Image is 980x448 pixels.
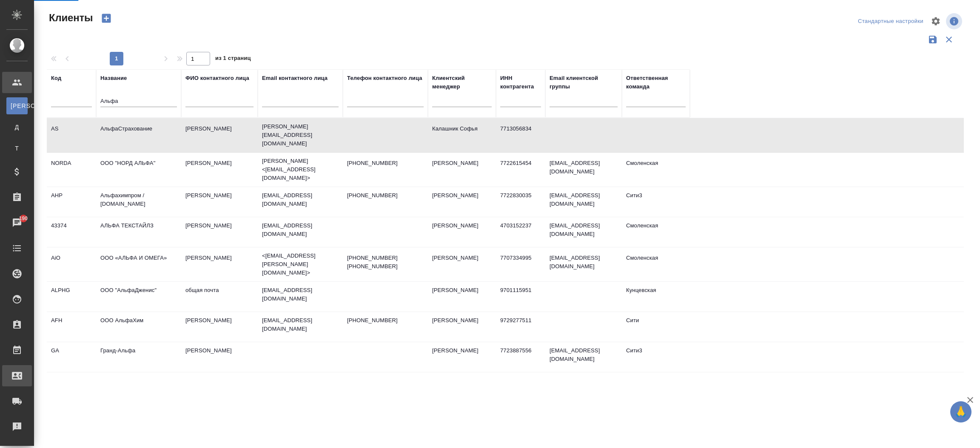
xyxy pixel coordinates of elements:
td: 7722615454 [496,155,545,184]
a: [PERSON_NAME] [6,97,28,114]
a: Д [6,119,28,136]
td: общая почта [181,282,258,312]
td: [PERSON_NAME] [181,120,258,150]
div: Клиентский менеджер [432,74,492,91]
td: Сити3 [622,187,690,217]
td: ООО "НОРД АЛЬФА" [96,155,181,184]
div: Email клиентской группы [550,74,618,91]
div: Код [51,74,61,82]
td: Смоленская [622,155,690,184]
td: [PERSON_NAME] [428,187,496,217]
span: Настроить таблицу [926,11,946,31]
td: [PERSON_NAME] [181,312,258,342]
td: 7606074927 [496,372,545,402]
span: 🙏 [954,403,968,421]
div: split button [856,15,926,28]
p: [EMAIL_ADDRESS][DOMAIN_NAME] [262,286,339,303]
td: [PERSON_NAME] [181,187,258,217]
p: <[EMAIL_ADDRESS][PERSON_NAME][DOMAIN_NAME]> [262,252,339,277]
span: 190 [14,214,33,223]
div: ФИО контактного лица [185,74,249,82]
p: [PERSON_NAME][EMAIL_ADDRESS][DOMAIN_NAME] [262,122,339,148]
td: 9729277511 [496,312,545,342]
td: [PERSON_NAME] [181,155,258,184]
div: Телефон контактного лица [347,74,422,82]
td: AS [47,120,96,150]
td: Кунцевская [622,282,690,312]
p: [EMAIL_ADDRESS][DOMAIN_NAME] [262,191,339,208]
td: «Альфа - Трейд» [96,372,181,402]
td: AiO [47,250,96,279]
td: 9701115951 [496,282,545,312]
td: [EMAIL_ADDRESS][DOMAIN_NAME] [545,342,622,372]
td: [PERSON_NAME] [428,282,496,312]
div: ИНН контрагента [500,74,541,91]
td: [EMAIL_ADDRESS][DOMAIN_NAME] [545,155,622,184]
span: Посмотреть информацию [946,13,964,29]
td: AHP [47,187,96,217]
td: [PERSON_NAME] [428,155,496,184]
p: [PHONE_NUMBER] [347,191,424,200]
a: Т [6,140,28,157]
td: ООО АльфаХим [96,312,181,342]
td: [PERSON_NAME] [428,312,496,342]
button: Сбросить фильтры [941,31,957,48]
span: Т [11,144,23,153]
td: Альфахимпром / [DOMAIN_NAME] [96,187,181,217]
td: 7722830035 [496,187,545,217]
td: 7723887556 [496,342,545,372]
td: 7713056834 [496,120,545,150]
p: [PHONE_NUMBER] [347,316,424,325]
p: [PHONE_NUMBER] [347,159,424,167]
td: [EMAIL_ADDRESS][DOMAIN_NAME] [545,250,622,279]
td: [PERSON_NAME] [428,372,496,402]
td: Смоленская [622,217,690,247]
td: [EMAIL_ADDRESS][DOMAIN_NAME] [545,187,622,217]
td: AFH [47,312,96,342]
td: [PERSON_NAME] [181,217,258,247]
span: Клиенты [47,11,93,25]
td: Калашник Софья [428,120,496,150]
td: Локализация [622,372,690,402]
div: Email контактного лица [262,74,328,82]
td: [EMAIL_ADDRESS][DOMAIN_NAME] [545,217,622,247]
td: Alfatreid [47,372,96,402]
td: [PERSON_NAME] [428,217,496,247]
td: [PERSON_NAME] [181,372,258,402]
p: [PERSON_NAME] <[EMAIL_ADDRESS][DOMAIN_NAME]> [262,157,339,182]
p: [EMAIL_ADDRESS][DOMAIN_NAME] [262,221,339,238]
div: Ответственная команда [626,74,686,91]
p: [EMAIL_ADDRESS][DOMAIN_NAME] [262,316,339,333]
td: Гранд-Альфа [96,342,181,372]
td: [PERSON_NAME] [181,250,258,279]
td: [PERSON_NAME] [181,342,258,372]
td: Сити3 [622,342,690,372]
td: Сити [622,312,690,342]
span: Д [11,123,23,131]
td: [PERSON_NAME] [428,342,496,372]
td: ООО «АЛЬФА И ОМЕГА» [96,250,181,279]
button: 🙏 [950,401,971,422]
div: Название [100,74,127,82]
td: 43374 [47,217,96,247]
td: ALPHG [47,282,96,312]
td: 7707334995 [496,250,545,279]
td: 4703152237 [496,217,545,247]
span: [PERSON_NAME] [11,102,23,110]
td: ООО "АльфаДженис" [96,282,181,312]
td: АЛЬФА ТЕКСТАЙЛЗ [96,217,181,247]
td: GA [47,342,96,372]
td: АльфаСтрахование [96,120,181,150]
a: 190 [2,212,32,233]
button: Сохранить фильтры [925,31,941,48]
button: Создать [96,11,117,26]
td: Смоленская [622,250,690,279]
span: из 1 страниц [215,53,251,65]
td: [PERSON_NAME] [428,250,496,279]
td: NORDA [47,155,96,184]
p: [PHONE_NUMBER] [PHONE_NUMBER] [347,254,424,271]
